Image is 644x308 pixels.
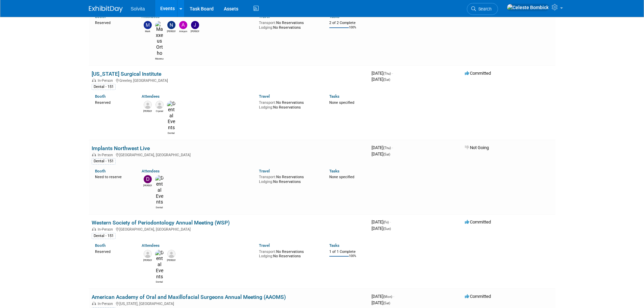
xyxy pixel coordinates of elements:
[349,26,356,35] td: 100%
[259,169,270,173] a: Travel
[392,145,393,150] span: -
[465,294,491,299] span: Committed
[95,248,132,254] div: Reserved
[383,295,392,299] span: (Mon)
[155,21,164,56] img: Maxxeus Ortho
[92,152,366,157] div: [GEOGRAPHIC_DATA], [GEOGRAPHIC_DATA]
[143,183,152,187] div: David Busenhart
[329,169,339,173] a: Tasks
[259,250,276,254] span: Transport:
[372,226,391,231] span: [DATE]
[465,219,491,224] span: Committed
[329,100,354,105] span: None specified
[467,3,498,15] a: Search
[142,243,160,248] a: Attendees
[156,101,164,109] img: Crystal Powers
[383,72,391,75] span: (Thu)
[167,131,175,135] div: Dental Events
[167,101,175,131] img: Dental Events
[329,94,339,99] a: Tasks
[372,151,390,157] span: [DATE]
[144,250,152,258] img: Larry Deutsch
[383,227,391,231] span: (Sun)
[259,25,273,30] span: Lodging:
[349,254,356,263] td: 100%
[259,243,270,248] a: Travel
[92,233,116,239] div: Dental - 151
[167,21,175,29] img: Nate Myer
[383,78,390,81] span: (Sat)
[143,29,152,33] div: Mark Cassani
[92,78,96,82] img: In-Person Event
[390,219,391,224] span: -
[155,205,164,209] div: Dental Events
[383,146,391,150] span: (Thu)
[259,254,273,258] span: Lodging:
[372,294,394,299] span: [DATE]
[95,169,105,173] a: Booth
[144,101,152,109] img: Haley Tofe
[95,19,132,25] div: Reserved
[144,21,152,29] img: Mark Cassani
[95,173,132,180] div: Need to reserve
[92,226,366,232] div: [GEOGRAPHIC_DATA], [GEOGRAPHIC_DATA]
[259,19,319,30] div: No Reservations No Reservations
[372,145,393,150] span: [DATE]
[92,158,116,164] div: Dental - 151
[95,243,105,248] a: Booth
[167,29,175,33] div: Nate Myer
[383,152,390,156] span: (Sat)
[92,153,96,156] img: In-Person Event
[393,294,394,299] span: -
[259,100,276,105] span: Transport:
[155,175,164,205] img: Dental Events
[329,21,366,25] div: 2 of 2 Complete
[92,227,96,231] img: In-Person Event
[259,21,276,25] span: Transport:
[191,29,199,33] div: Jeremy Wofford
[143,258,152,262] div: Larry Deutsch
[92,145,150,151] a: Implants Northwest Live
[465,71,491,76] span: Committed
[155,56,164,61] div: Maxxeus Ortho
[476,6,492,11] span: Search
[143,109,152,113] div: Haley Tofe
[167,258,175,262] div: Lisa Stratton
[131,6,145,11] span: Solvita
[465,145,489,150] span: Not Going
[95,99,132,105] div: Reserved
[259,173,319,184] div: No Reservations No Reservations
[392,71,393,76] span: -
[92,302,96,305] img: In-Person Event
[92,71,161,77] a: [US_STATE] Surgical Institute
[329,175,354,179] span: None specified
[92,219,230,226] a: Western Society of Periodontology Annual Meeting (WSP)
[155,109,164,113] div: Crystal Powers
[89,6,123,13] img: ExhibitDay
[372,71,393,76] span: [DATE]
[329,243,339,248] a: Tasks
[179,29,187,33] div: Aireyon Guy
[383,301,390,305] span: (Sat)
[155,250,164,280] img: Dental Events
[98,302,115,306] span: In-Person
[259,248,319,259] div: No Reservations No Reservations
[372,300,390,305] span: [DATE]
[98,153,115,157] span: In-Person
[92,301,366,306] div: [US_STATE], [GEOGRAPHIC_DATA]
[142,94,160,99] a: Attendees
[167,250,175,258] img: Lisa Stratton
[259,99,319,110] div: No Reservations No Reservations
[259,175,276,179] span: Transport:
[95,94,105,99] a: Booth
[329,250,366,254] div: 1 of 1 Complete
[259,94,270,99] a: Travel
[507,4,549,11] img: Celeste Bombick
[144,175,152,183] img: David Busenhart
[98,227,115,232] span: In-Person
[259,105,273,110] span: Lodging:
[179,21,187,29] img: Aireyon Guy
[372,77,390,82] span: [DATE]
[98,78,115,83] span: In-Person
[259,180,273,184] span: Lodging:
